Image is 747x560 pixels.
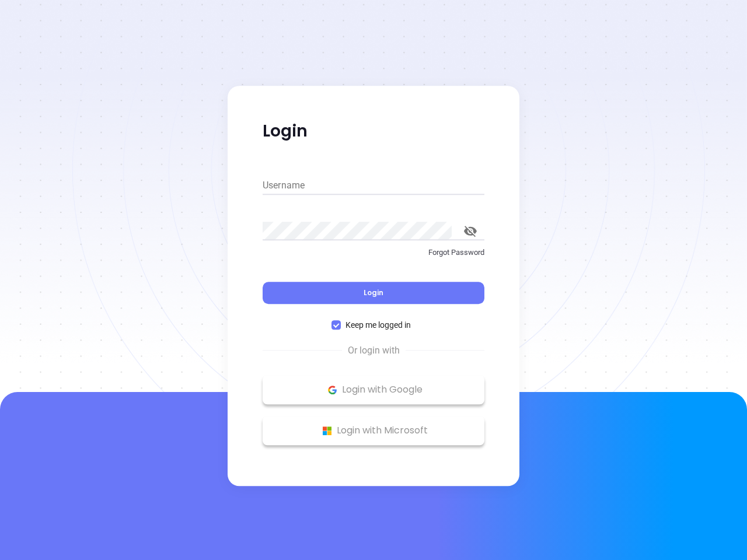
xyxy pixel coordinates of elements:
img: Microsoft Logo [320,423,334,438]
button: toggle password visibility [456,217,484,245]
p: Forgot Password [263,247,484,258]
span: Login [364,288,383,297]
p: Login with Microsoft [268,422,479,439]
span: Or login with [342,344,406,358]
a: Forgot Password [263,247,484,268]
button: Login [263,282,484,304]
p: Login with Google [268,381,479,398]
img: Google Logo [325,383,340,397]
button: Microsoft Logo Login with Microsoft [263,416,484,445]
p: Login [263,121,484,142]
span: Keep me logged in [341,318,416,331]
button: Google Logo Login with Google [263,375,484,404]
